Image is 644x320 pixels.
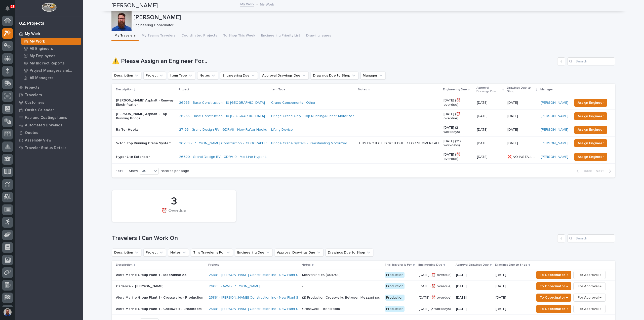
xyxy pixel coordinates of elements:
p: Project [208,262,219,268]
tr: Cadence - [PERSON_NAME]26665 - AVM - [PERSON_NAME] - Production[DATE] (⏰ overdue)[DATE][DATE][DAT... [112,281,615,292]
p: Approval Drawings Due [456,262,489,268]
p: Show [129,169,138,173]
p: [DATE] (⏰ overdue) [419,296,452,300]
tr: [PERSON_NAME] Asphalt - Top Running Bridge26265 - Base Construction - 10 [GEOGRAPHIC_DATA] Bridge... [112,110,615,123]
button: Description [112,72,141,80]
button: Notes [197,72,218,80]
p: Quotes [25,131,38,135]
p: Notes [302,262,311,268]
button: Drawing Issues [303,31,334,41]
span: Assign Engineer [578,140,604,146]
p: Notes [358,87,367,92]
a: All Engineers [19,45,83,52]
p: Approval Drawings Due [476,85,501,94]
tr: 5-Ton Top Running Crane System26759 - [PERSON_NAME] Construction - [GEOGRAPHIC_DATA] Department 5... [112,136,615,150]
button: Engineering Due [220,72,258,80]
p: Manager [540,87,553,92]
button: To Coordinator → [536,282,571,290]
span: To Coordinator → [540,306,568,312]
a: All Managers [19,74,83,81]
a: 26265 - Base Construction - 10 [GEOGRAPHIC_DATA] [179,114,265,118]
p: [DATE] (⏰ overdue) [444,98,473,107]
p: ❌ NO INSTALL DATE! [507,154,538,159]
button: Assign Engineer [574,112,607,120]
p: Rafter Hooks [116,128,175,132]
span: For Approval → [578,295,601,301]
a: Onsite Calendar [15,106,83,114]
a: My Work [240,1,254,7]
p: [DATE] [456,307,492,311]
h1: ⚠️ Please Assign an Engineer For... [112,58,555,65]
div: Search [567,57,615,65]
tr: Alera Marine Group Plant 1 - Crosswalks - Production25891 - [PERSON_NAME] Construction Inc - New ... [112,292,615,303]
p: - [271,155,354,159]
button: Coordinated Projects [178,31,220,41]
div: Mezzanine #5 (60x200) [302,273,341,277]
p: [DATE] [477,128,504,132]
span: To Coordinator → [540,283,568,289]
button: This Traveler is For [191,248,233,257]
span: For Approval → [578,306,601,312]
p: [DATE] (⏰ overdue) [444,153,473,161]
button: Description [112,248,141,257]
span: Assign Engineer [578,113,604,119]
p: [DATE] [456,296,492,300]
button: Back [573,169,594,173]
a: 26620 - Grand Design RV - GDRV10 - Mid-Line Hyper Lite Extension [179,155,288,159]
a: 25891 - [PERSON_NAME] Construction Inc - New Plant Setup - Mezzanine Project [209,307,339,311]
a: [PERSON_NAME] [541,114,568,118]
span: To Coordinator → [540,295,568,301]
p: Traveler Status Details [25,146,66,150]
button: Manager [360,72,386,80]
a: [PERSON_NAME] [541,128,568,132]
p: 21 [11,5,14,8]
p: [DATE] [496,295,507,300]
p: Engineering Due [418,262,442,268]
div: 3 [120,195,227,208]
p: [DATE] (⏰ overdue) [419,284,452,289]
p: Item Type [271,87,286,92]
p: [DATE] [477,114,504,118]
button: Notes [168,248,189,257]
div: - [358,155,359,159]
button: Assign Engineer [574,99,607,107]
p: Description [116,87,133,92]
p: Travelers [25,93,42,97]
span: Next [596,169,607,173]
p: Customers [25,100,44,105]
input: Search [567,234,615,242]
div: Production [385,272,405,278]
button: users-avatar [2,307,13,317]
button: Next [594,169,615,173]
button: My Team's Travelers [139,31,178,41]
p: Alera Marine Group Plant 1 - Crosswalk - Breakroom [116,307,204,311]
div: ⏰ Overdue [120,208,227,219]
p: [DATE] [496,306,507,311]
div: - [358,101,359,105]
img: Workspace Logo [42,3,56,12]
div: (2) Production Crosswalks Between Mezzanines [302,296,380,300]
p: [DATE] (⏰ overdue) [419,273,452,277]
p: [PERSON_NAME] [134,14,614,21]
a: My Work [19,38,83,45]
div: - [302,284,303,289]
span: Back [581,169,592,173]
button: To Coordinator → [536,294,571,302]
div: - [358,128,359,132]
p: Engineering Coordinator [134,23,612,27]
p: Assembly View [25,138,51,143]
button: Engineering Due [235,248,273,257]
button: To Coordinator → [536,305,571,313]
p: All Managers [30,76,53,80]
div: 02. Projects [19,21,44,26]
div: Production [385,295,405,301]
a: 25891 - [PERSON_NAME] Construction Inc - New Plant Setup - Mezzanine Project [209,296,339,300]
p: [DATE] [477,141,504,146]
button: Project [143,72,166,80]
button: Engineering Priority List [258,31,303,41]
tr: Rafter Hooks27126 - Grand Design RV - GDRV9 - New Rafter Hooks (12) Lifting Device - [DATE] (2 wo... [112,123,615,137]
span: Assign Engineer [578,127,604,133]
p: [DATE] [477,155,504,159]
p: My Work [260,1,274,7]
